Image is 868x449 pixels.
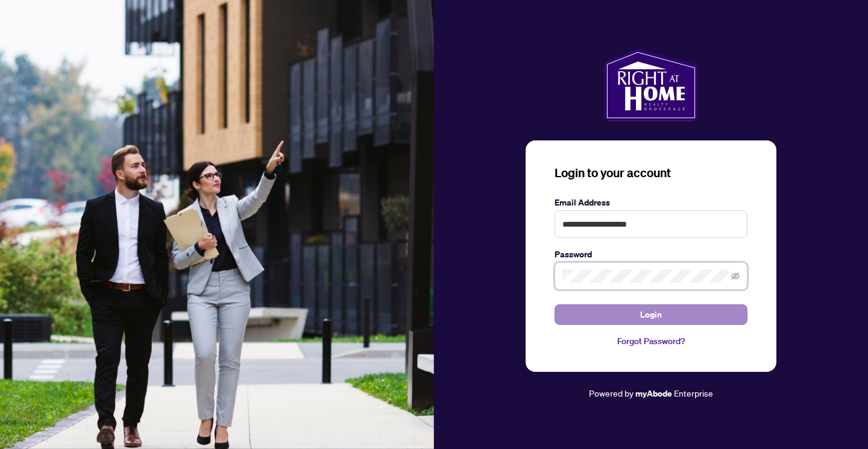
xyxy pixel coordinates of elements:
[555,248,747,261] label: Password
[589,388,634,398] span: Powered by
[635,387,672,400] a: myAbode
[555,165,747,181] h3: Login to your account
[555,196,747,209] label: Email Address
[731,272,740,280] span: eye-invisible
[555,304,747,325] button: Login
[640,305,662,324] span: Login
[604,49,697,121] img: ma-logo
[674,388,713,398] span: Enterprise
[555,334,747,348] a: Forgot Password?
